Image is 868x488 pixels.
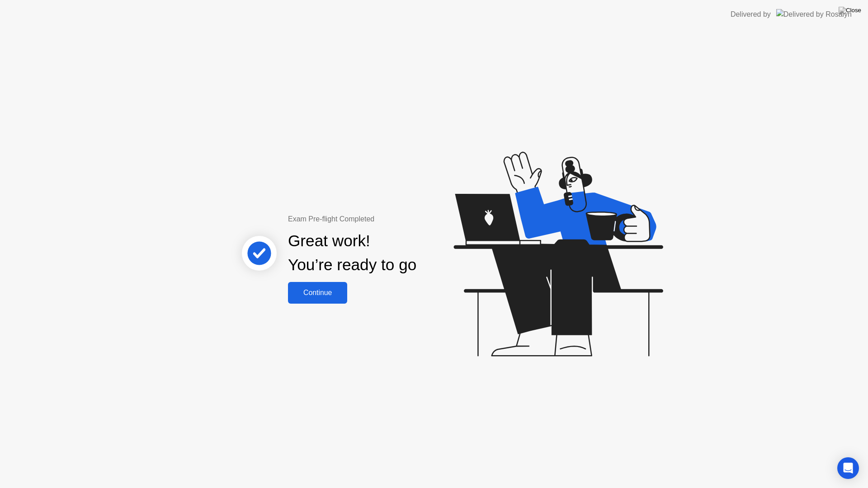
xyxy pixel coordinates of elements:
img: Delivered by Rosalyn [776,9,852,19]
div: Continue [291,289,344,297]
div: Delivered by [731,9,771,20]
div: Exam Pre-flight Completed [288,214,475,225]
img: Close [839,7,861,14]
div: Great work! You’re ready to go [288,229,416,277]
button: Continue [288,282,347,304]
div: Open Intercom Messenger [837,457,859,479]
